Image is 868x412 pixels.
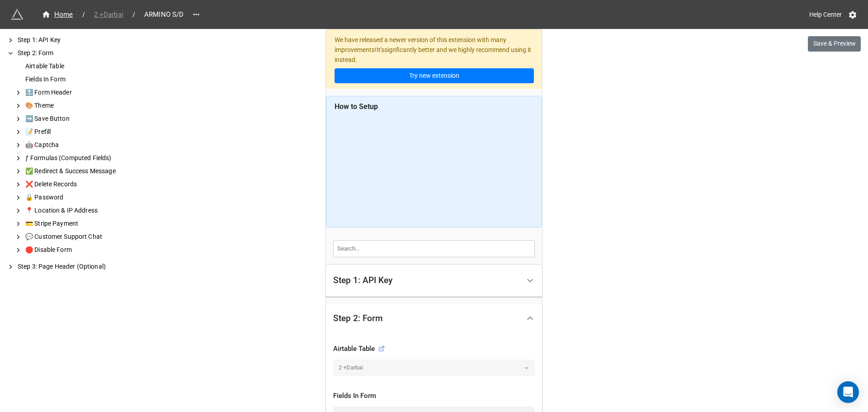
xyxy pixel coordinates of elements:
div: Home [42,9,73,20]
div: Fields In Form [333,391,535,402]
span: ARMINO S/D [139,9,189,20]
a: Home [36,9,79,20]
div: We have released a newer version of this extension with many improvements! It's signficantly bett... [326,29,542,89]
div: 📝 Prefill [24,127,145,137]
div: Step 2: Form [16,48,145,58]
a: Help Center [803,6,848,23]
div: 🤖 Captcha [24,140,145,150]
iframe: Advanced Form for Updating Airtable Records | Tutorial [335,115,534,219]
div: 💬 Customer Support Chat [24,232,145,242]
div: 💳 Stripe Payment [24,219,145,228]
li: / [82,10,85,19]
input: Search... [333,240,535,257]
div: ❌ Delete Records [24,180,145,189]
div: 🛑 Disable Form [24,245,145,255]
div: Step 1: API Key [333,276,392,285]
div: 🎨 Theme [24,101,145,110]
div: ƒ Formulas (Computed Fields) [24,153,145,163]
div: ✅ Redirect & Success Message [24,166,145,176]
div: Step 2: Form [333,314,383,323]
div: 🔝 Form Header [24,88,145,97]
div: Airtable Table [333,344,385,355]
div: Fields In Form [24,75,145,84]
a: 2 +Darbai [89,9,129,20]
div: Open Intercom Messenger [837,381,859,403]
a: Try new extension [335,68,534,84]
div: 📍 Location & IP Address [24,206,145,215]
button: Save & Preview [808,36,861,52]
nav: breadcrumb [36,9,189,20]
div: 🔒 Password [24,193,145,202]
div: ➡️ Save Button [24,114,145,123]
div: Airtable Table [24,62,145,71]
li: / [132,10,135,19]
div: Step 3: Page Header (Optional) [16,262,145,271]
div: Step 1: API Key [16,35,145,45]
b: How to Setup [335,102,378,111]
img: miniextensions-icon.73ae0678.png [11,8,24,21]
div: Step 2: Form [326,304,542,333]
div: Step 1: API Key [326,265,542,297]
